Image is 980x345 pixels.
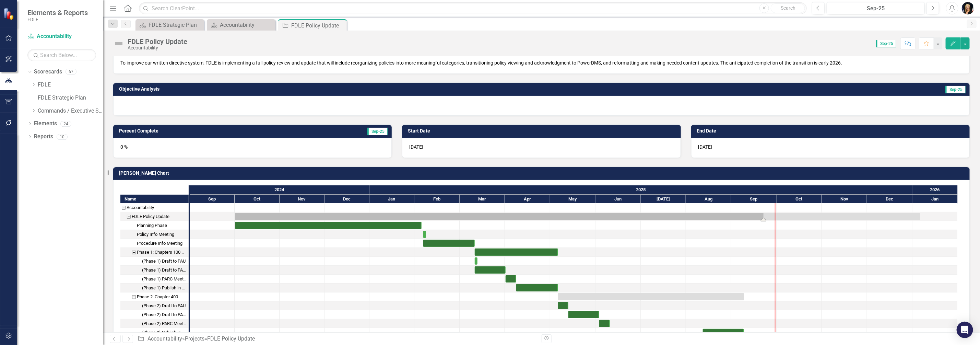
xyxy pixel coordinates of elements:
div: Accountability [127,203,154,212]
div: (Phase 1) Publish in Power DMS [142,284,187,292]
div: Jan [912,195,958,204]
div: Planning Phase [120,221,189,230]
div: Oct [777,195,822,204]
div: Task: Start date: 2025-03-11 End date: 2025-03-11 [475,257,477,265]
div: Task: Start date: 2025-06-03 End date: 2025-06-10 [120,319,189,328]
div: (Phase 2) PARC Meeting [142,319,187,328]
div: (Phase 2) Draft to PARC [142,310,187,319]
div: Task: Start date: 2025-02-06 End date: 2025-02-06 [423,231,426,238]
span: Sep-25 [876,40,896,47]
div: Oct [235,195,280,204]
div: FDLE Policy Update [132,212,169,221]
div: Mar [460,195,505,204]
small: FDLE [27,17,88,22]
span: [DATE] [409,144,423,150]
div: Task: Accountability Start date: 2024-10-01 End date: 2024-10-02 [120,203,189,212]
div: Feb [414,195,460,204]
span: Sep-25 [367,128,388,135]
div: Procedure Info Meeting [137,239,182,248]
div: (Phase 1) Draft to PAU [120,257,189,266]
div: May [550,195,595,204]
h3: Start Date [408,128,677,134]
a: Accountability [147,335,182,342]
a: Projects [185,335,204,342]
div: Task: Start date: 2024-10-01 End date: 2026-01-06 [120,212,189,221]
div: (Phase 2) Draft to PAU [142,301,186,310]
div: (Phase 1) Draft to PAU [142,257,186,266]
h3: Objective Analysis [119,87,677,92]
div: 2024 [190,185,369,194]
h3: [PERSON_NAME] Chart [119,171,966,176]
div: (Phase 2) Draft to PAU [120,301,189,310]
div: Task: Start date: 2025-04-01 End date: 2025-04-08 [120,275,189,284]
div: 2026 [912,185,958,194]
div: (Phase 2) Publish in Power DMS [142,328,187,337]
div: Open Intercom Messenger [957,322,973,338]
div: 67 [66,69,76,75]
img: Heather Pence [962,2,974,14]
div: Task: Start date: 2024-10-01 End date: 2025-02-05 [120,221,189,230]
button: Search [771,3,805,13]
a: FDLE Strategic Plan [137,21,202,29]
a: Scorecards [34,68,62,76]
div: Jan [369,195,414,204]
div: FDLE Strategic Plan [149,21,202,29]
div: Task: Start date: 2025-02-06 End date: 2025-03-11 [120,239,189,248]
div: Name [120,195,189,203]
p: To improve our written directive system, FDLE is implementing a full policy review and update tha... [120,59,963,66]
div: FDLE Policy Update [128,38,187,45]
div: Task: Start date: 2025-05-13 End date: 2025-06-03 [120,310,189,319]
div: (Phase 1) PARC Meeting [120,275,189,284]
div: Accountability [128,45,187,50]
a: FDLE [38,81,103,89]
div: Task: Start date: 2025-04-01 End date: 2025-04-08 [506,275,516,283]
div: Task: Start date: 2025-05-06 End date: 2025-05-13 [558,302,568,309]
div: (Phase 2) PARC Meeting [120,319,189,328]
img: ClearPoint Strategy [3,8,15,20]
div: (Phase 1) Draft to PARC [120,266,189,275]
a: Accountability [209,21,274,29]
div: Procedure Info Meeting [120,239,189,248]
div: Policy Info Meeting [137,230,174,239]
div: Jul [641,195,686,204]
div: » » [138,335,536,343]
div: FDLE Policy Update [291,21,345,30]
div: Task: Start date: 2025-05-06 End date: 2025-05-13 [120,301,189,310]
div: FDLE Policy Update [207,335,255,342]
div: Task: Start date: 2025-04-08 End date: 2025-05-06 [516,284,558,291]
div: Sep-25 [829,4,922,13]
div: Task: Start date: 2025-08-12 End date: 2025-09-09 [703,329,744,336]
div: 10 [57,134,68,140]
div: Task: Start date: 2025-04-08 End date: 2025-05-06 [120,284,189,292]
span: Search [781,5,795,11]
div: (Phase 2) Draft to PARC [120,310,189,319]
div: FDLE Policy Update [120,212,189,221]
div: Accountability [120,203,189,212]
div: Task: Start date: 2025-03-11 End date: 2025-05-06 [120,248,189,257]
div: (Phase 1) PARC Meeting [142,275,187,284]
div: Sep [190,195,235,204]
a: Reports [34,133,53,141]
div: Task: Start date: 2025-02-06 End date: 2025-03-11 [423,240,475,247]
div: Dec [867,195,912,204]
div: 2025 [369,185,912,194]
div: Phase 2: Chapter 400 [120,292,189,301]
span: Sep-25 [945,86,966,93]
div: Task: Start date: 2025-02-06 End date: 2025-02-06 [120,230,189,239]
div: (Phase 1) Publish in Power DMS [120,284,189,292]
div: Task: Start date: 2025-05-13 End date: 2025-06-03 [568,311,599,318]
button: Sep-25 [827,2,925,14]
input: Search ClearPoint... [139,2,807,14]
div: 24 [60,121,71,127]
a: FDLE Strategic Plan [38,94,103,102]
div: Aug [686,195,731,204]
div: Task: Start date: 2025-03-11 End date: 2025-03-11 [120,257,189,266]
div: Nov [280,195,324,204]
input: Search Below... [27,49,96,61]
div: (Phase 1) Draft to PARC [142,266,187,275]
div: Jun [595,195,641,204]
div: Phase 1: Chapters 100 & 500 [120,248,189,257]
div: Dec [324,195,369,204]
span: [DATE] [698,144,712,150]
